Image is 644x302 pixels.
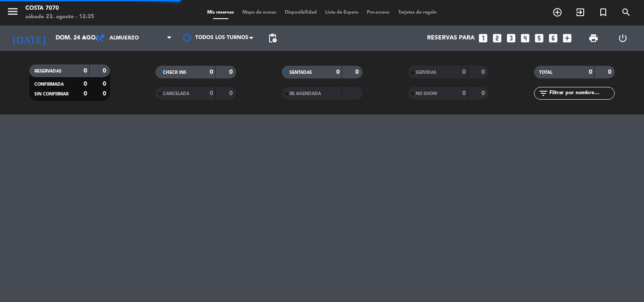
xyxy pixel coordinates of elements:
i: menu [6,5,19,18]
strong: 0 [589,69,592,75]
div: sábado 23. agosto - 12:35 [25,13,94,21]
span: CONFIRMADA [34,82,64,87]
strong: 0 [462,69,466,75]
div: LOG OUT [608,25,638,51]
i: looks_4 [520,33,531,44]
strong: 0 [84,91,87,97]
span: SERVIDAS [416,70,436,75]
span: Lista de Espera [321,10,363,15]
i: search [621,7,631,17]
i: looks_one [478,33,489,44]
input: Filtrar por nombre... [548,89,614,98]
i: turned_in_not [598,7,608,17]
span: SENTADAS [290,70,312,75]
strong: 0 [608,69,613,75]
span: Disponibilidad [281,10,321,15]
span: Mapa de mesas [238,10,281,15]
i: looks_5 [534,33,545,44]
i: filter_list [538,88,548,98]
i: add_box [562,33,573,44]
i: looks_two [492,33,503,44]
button: menu [6,5,19,21]
span: TOTAL [539,70,552,75]
i: exit_to_app [575,7,585,17]
span: RE AGENDADA [290,92,321,96]
i: looks_6 [548,33,559,44]
span: Mis reservas [203,10,238,15]
strong: 0 [462,90,466,96]
i: add_circle_outline [552,7,562,17]
strong: 0 [103,68,108,74]
span: Tarjetas de regalo [394,10,441,15]
i: [DATE] [6,29,51,48]
span: Pre-acceso [363,10,394,15]
span: NO SHOW [416,92,437,96]
span: pending_actions [267,33,278,43]
span: print [588,33,599,43]
span: RESERVADAS [34,69,62,73]
div: Costa 7070 [25,4,94,13]
i: looks_3 [506,33,517,44]
strong: 0 [84,81,87,87]
span: CHECK INS [163,70,186,75]
strong: 0 [103,91,108,97]
span: CANCELADA [163,92,189,96]
strong: 0 [210,90,213,96]
i: power_settings_new [618,33,628,43]
strong: 0 [481,69,487,75]
span: Reservas para [427,35,475,42]
span: SIN CONFIRMAR [34,92,68,96]
strong: 0 [336,69,340,75]
strong: 0 [481,90,487,96]
strong: 0 [103,81,108,87]
strong: 0 [84,68,87,74]
i: arrow_drop_down [79,33,89,43]
strong: 0 [229,90,234,96]
strong: 0 [210,69,213,75]
strong: 0 [229,69,234,75]
span: Almuerzo [110,35,139,41]
strong: 0 [355,69,360,75]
